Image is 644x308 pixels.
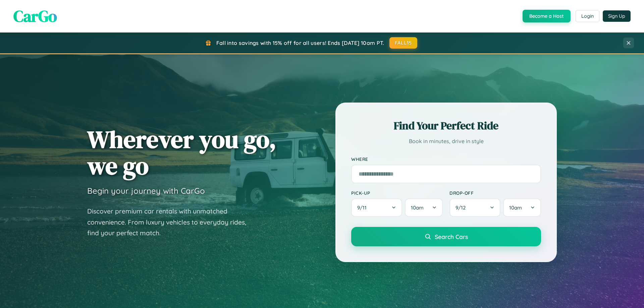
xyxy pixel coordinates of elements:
[87,186,205,196] h3: Begin your journey with CarGo
[503,198,541,217] button: 10am
[435,233,468,240] span: Search Cars
[13,5,57,27] span: CarGo
[603,10,631,22] button: Sign Up
[87,206,255,239] p: Discover premium car rentals with unmatched convenience. From luxury vehicles to everyday rides, ...
[509,204,522,211] span: 10am
[455,204,469,211] span: 9 / 12
[351,118,541,133] h2: Find Your Perfect Ride
[216,40,384,46] span: Fall into savings with 15% off for all users! Ends [DATE] 10am PT.
[411,204,424,211] span: 10am
[351,198,402,217] button: 9/11
[405,198,443,217] button: 10am
[449,190,541,196] label: Drop-off
[389,37,418,49] button: FALL15
[449,198,500,217] button: 9/12
[357,204,370,211] span: 9 / 11
[351,190,443,196] label: Pick-up
[523,10,571,22] button: Become a Host
[576,10,599,22] button: Login
[351,227,541,246] button: Search Cars
[351,156,541,162] label: Where
[87,126,276,179] h1: Wherever you go, we go
[351,136,541,146] p: Book in minutes, drive in style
